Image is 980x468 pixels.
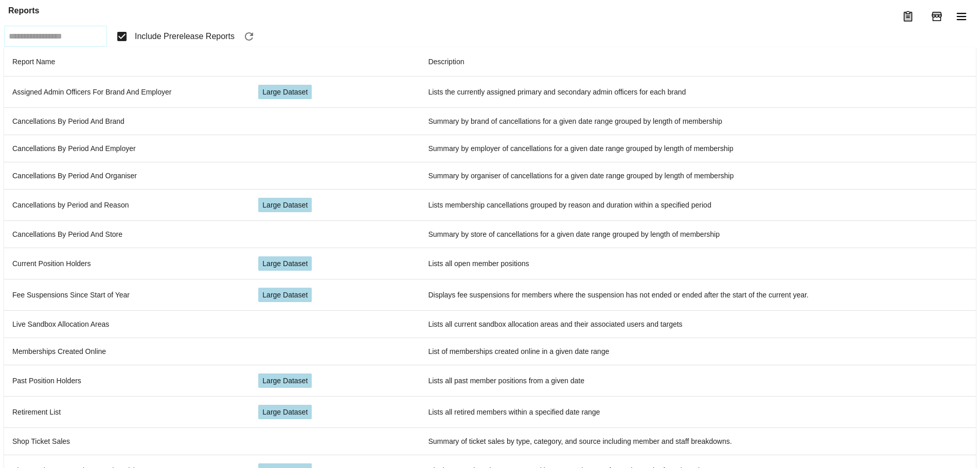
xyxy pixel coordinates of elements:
[262,200,308,210] span: Large Dataset
[420,248,976,279] td: Lists all open member positions
[420,135,976,162] td: Summary by employer of cancellations for a given date range grouped by length of membership
[420,396,976,427] td: Lists all retired members within a specified date range
[420,47,976,77] th: Description
[420,427,976,455] td: Summary of ticket sales by type, category, and source including member and staff breakdowns.
[949,4,974,29] button: menu
[420,107,976,135] td: Summary by brand of cancellations for a given date range grouped by length of membership
[420,365,976,396] td: Lists all past member positions from a given date
[4,107,250,135] td: Cancellations By Period And Brand
[420,162,976,189] td: Summary by organiser of cancellations for a given date range grouped by length of membership
[420,76,976,107] td: Lists the currently assigned primary and secondary admin officers for each brand
[4,365,250,396] td: Past Position Holders
[420,338,976,365] td: List of memberships created online in a given date range
[262,290,308,300] span: Large Dataset
[262,87,308,97] span: Large Dataset
[420,189,976,220] td: Lists membership cancellations grouped by reason and duration within a specified period
[420,310,976,338] td: Lists all current sandbox allocation areas and their associated users and targets
[262,407,308,417] span: Large Dataset
[4,310,250,338] td: Live Sandbox Allocation Areas
[4,76,250,107] td: Assigned Admin Officers For Brand And Employer
[896,4,920,29] button: menu
[4,135,250,162] td: Cancellations By Period And Employer
[135,30,235,43] span: Include Prerelease Reports
[4,162,250,189] td: Cancellations By Period And Organiser
[262,258,308,269] span: Large Dataset
[4,338,250,365] td: Memberships Created Online
[420,220,976,248] td: Summary by store of cancellations for a given date range grouped by length of membership
[4,248,250,279] td: Current Position Holders
[262,376,308,386] span: Large Dataset
[4,220,250,248] td: Cancellations By Period And Store
[4,427,250,455] td: Shop Ticket Sales
[4,47,250,77] th: Report Name
[4,189,250,220] td: Cancellations by Period and Reason
[4,396,250,427] td: Retirement List
[924,4,949,29] button: Add Store Visit
[420,279,976,310] td: Displays fee suspensions for members where the suspension has not ended or ended after the start ...
[4,279,250,310] td: Fee Suspensions Since Start of Year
